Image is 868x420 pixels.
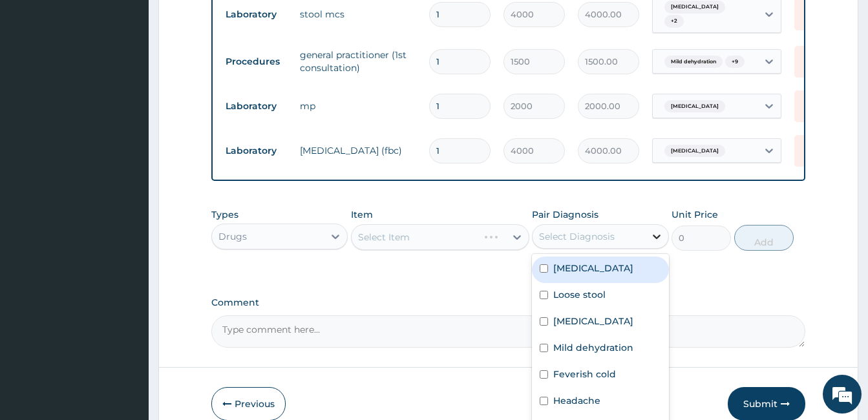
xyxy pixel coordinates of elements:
[664,145,725,158] span: [MEDICAL_DATA]
[219,50,293,74] td: Procedures
[212,6,243,37] div: Minimize live chat window
[664,1,725,14] span: [MEDICAL_DATA]
[351,208,373,221] label: Item
[553,315,633,328] label: [MEDICAL_DATA]
[219,139,293,163] td: Laboratory
[664,100,725,113] span: [MEDICAL_DATA]
[293,93,423,119] td: mp
[24,65,52,97] img: d_794563401_company_1708531726252_794563401
[211,297,805,308] label: Comment
[293,1,423,27] td: stool mcs
[734,225,794,251] button: Add
[664,15,684,28] span: + 2
[664,56,723,68] span: Mild dehydration
[219,3,293,26] td: Laboratory
[725,56,745,68] span: + 9
[293,42,423,81] td: general practitioner (1st consultation)
[75,127,178,258] span: We're online!
[218,230,247,243] div: Drugs
[532,208,598,221] label: Pair Diagnosis
[553,394,600,407] label: Headache
[553,341,633,354] label: Mild dehydration
[553,288,606,301] label: Loose stool
[672,208,718,221] label: Unit Price
[219,94,293,118] td: Laboratory
[211,209,238,220] label: Types
[6,282,246,327] textarea: Type your message and hit 'Enter'
[293,138,423,163] td: [MEDICAL_DATA] (fbc)
[539,230,615,243] div: Select Diagnosis
[553,368,616,381] label: Feverish cold
[67,72,217,89] div: Chat with us now
[553,262,633,275] label: [MEDICAL_DATA]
